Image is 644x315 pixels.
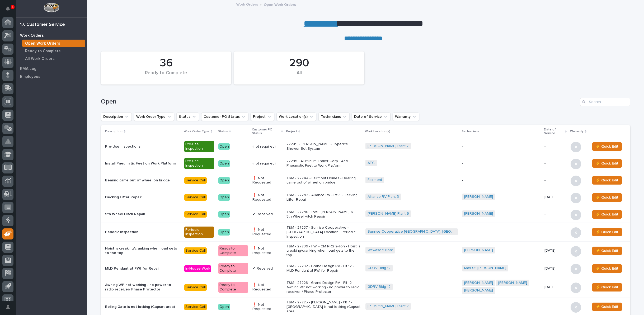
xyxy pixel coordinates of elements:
[368,144,409,148] a: [PERSON_NAME] Plant 7
[7,6,13,15] div: Notifications4
[218,129,228,134] p: Status
[393,112,419,121] button: Warranty
[105,212,180,217] p: 5th Wheel Hitch Repair
[218,194,230,201] div: Open
[134,112,174,121] button: Work Order Type
[20,47,87,55] a: Ready to Complete
[368,195,399,199] a: Alliance RV Plant 3
[464,211,493,216] a: [PERSON_NAME]
[596,284,618,290] span: ⚡ Quick Edit
[544,161,566,166] p: -
[596,229,618,235] span: ⚡ Quick Edit
[218,229,230,236] div: Open
[252,144,282,149] p: (not required)
[218,304,230,310] div: Open
[462,144,540,149] p: -
[218,245,248,256] div: Ready to Complete
[20,40,87,47] a: Open Work Orders
[252,246,282,255] p: ❗ Not Requested
[101,206,630,223] tr: 5th Wheel Hitch RepairService CallOpen✔ ReceivedT&M - 27240 - PWI - [PERSON_NAME] 6 - 5th Wheel H...
[276,112,316,121] button: Work Location(s)
[462,230,540,234] p: -
[25,41,60,46] p: Open Work Orders
[101,260,630,277] tr: MLD Pendant at PWI for RepairIn-House WorkReady to Complete✔ ReceivedT&M - 27232 - Grand Design R...
[176,112,199,121] button: Status
[105,195,180,200] p: Decking Lifter Repair
[218,143,230,150] div: Open
[252,266,282,271] p: ✔ Received
[592,176,622,185] button: ⚡ Quick Edit
[218,177,230,184] div: Open
[596,265,618,272] span: ⚡ Quick Edit
[464,248,493,252] a: [PERSON_NAME]
[462,178,540,183] p: -
[184,265,211,272] div: In-House Work
[44,3,59,12] img: Workspace Logo
[464,195,493,199] a: [PERSON_NAME]
[264,1,296,7] p: Open Work Orders
[184,247,207,254] div: Service Call
[544,195,566,200] p: [DATE]
[596,160,618,167] span: ⚡ Quick Edit
[20,22,65,28] div: 17. Customer Service
[201,112,248,121] button: Customer PO Status
[544,230,566,234] p: -
[592,283,622,292] button: ⚡ Quick Edit
[105,230,180,234] p: Periodic Inspection
[20,67,36,71] p: RMA Log
[101,277,630,298] tr: Awning WP not working - no power to radio receiver/ Phase ProtectorService CallReady to Complete❗...
[544,212,566,217] p: -
[16,31,87,39] a: Work Orders
[365,129,390,134] p: Work Location(s)
[464,266,506,270] a: Max St. [PERSON_NAME]
[105,246,180,255] p: Hoist is creaking/cranking when load gets to the top
[544,127,564,137] p: Date of Service
[236,1,258,7] a: Work Orders
[16,65,87,73] a: RMA Log
[592,228,622,236] button: ⚡ Quick Edit
[101,172,630,189] tr: Bearing came out of wheel on bridgeService CallOpen❗ Not RequestedT&M - 27244 - Fairmont Homes - ...
[596,248,618,254] span: ⚡ Quick Edit
[105,283,180,292] p: Awning WP not working - no power to radio receiver/ Phase Protector
[101,138,630,155] tr: Pre-Use InspectionsPre-Use InspectionOpen(not required)27249 - [PERSON_NAME] - Hyperlite Shower S...
[580,98,630,106] input: Search
[2,3,13,14] button: Notifications
[25,49,61,54] p: Ready to Complete
[16,73,87,81] a: Employees
[318,112,350,121] button: Technicians
[286,244,361,257] p: T&M - 27236 - PWI - CM RRS 2-Ton - Hoist is creaking/cranking when load gets to the top
[286,129,297,134] p: Project
[544,266,566,271] p: [DATE]
[464,281,493,285] a: [PERSON_NAME]
[592,303,622,311] button: ⚡ Quick Edit
[592,193,622,202] button: ⚡ Quick Edit
[252,176,282,185] p: ❗ Not Requested
[368,161,375,165] a: ATC
[286,176,361,185] p: T&M - 27244 - Fairmont Homes - Bearing came out of wheel on bridge
[464,288,493,293] a: [PERSON_NAME]
[101,98,578,106] h1: Open
[596,177,618,184] span: ⚡ Quick Edit
[498,281,527,285] a: [PERSON_NAME]
[184,304,207,310] div: Service Call
[286,193,361,202] p: T&M - 27242 - Alliance RV - Plt 3 - Decking Lifter Repair
[105,161,180,166] p: Install Pneumatic Feet on Work Platform
[592,247,622,255] button: ⚡ Quick Edit
[596,143,618,150] span: ⚡ Quick Edit
[592,159,622,168] button: ⚡ Quick Edit
[101,112,132,121] button: Description
[252,283,282,292] p: ❗ Not Requested
[286,281,361,294] p: T&M - 27228 - Grand Design RV - Plt 12 - Awning WP not working - no power to radio receiver / Pha...
[286,159,361,168] p: 27245 - Aluminum Trailer Corp - Add Pneumatic Feet to Work Platform
[252,303,282,312] p: ❗ Not Requested
[252,127,280,137] p: Customer PO Status
[286,210,361,219] p: T&M - 27240 - PWI - [PERSON_NAME] 6 - 5th Wheel Hitch Repair
[110,57,222,70] div: 36
[596,194,618,201] span: ⚡ Quick Edit
[20,55,87,62] a: All Work Orders
[252,193,282,202] p: ❗ Not Requested
[368,304,409,309] a: [PERSON_NAME] Plant 7
[462,305,540,309] p: -
[570,129,584,134] p: Warranty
